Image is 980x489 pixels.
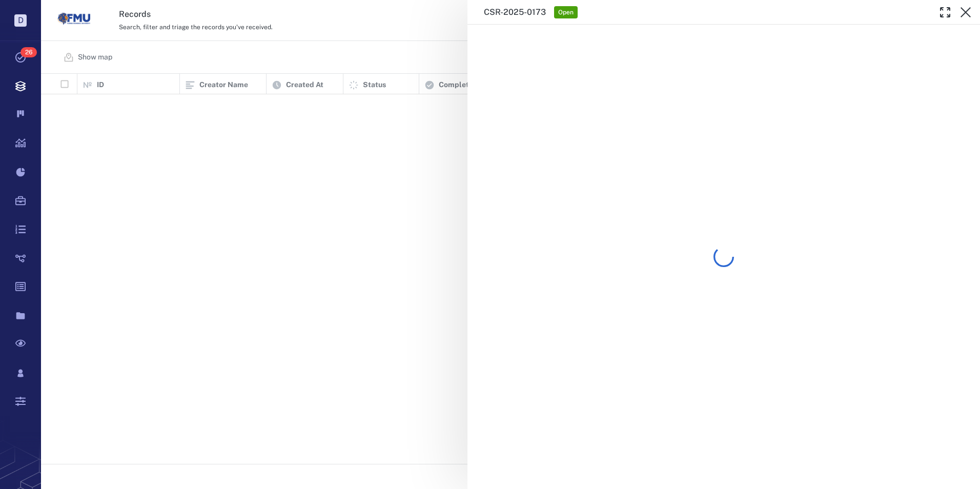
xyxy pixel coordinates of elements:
[955,2,976,23] button: Close
[556,8,576,17] span: Open
[484,6,546,18] h3: CSR-2025-0173
[14,14,27,27] p: D
[21,47,37,57] span: 26
[935,2,955,23] button: Toggle Fullscreen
